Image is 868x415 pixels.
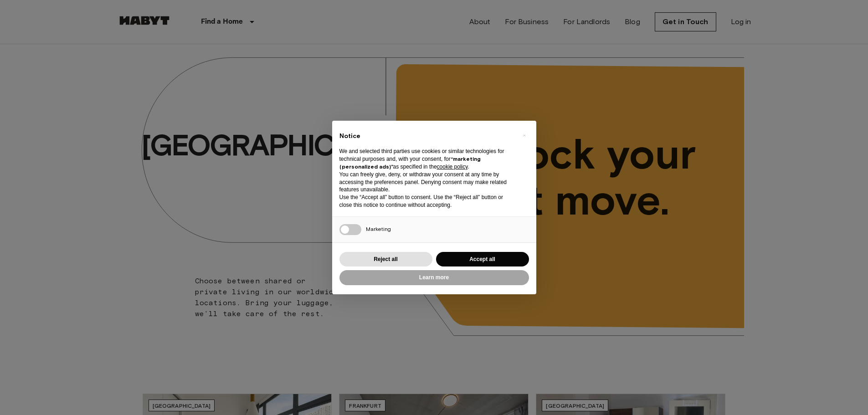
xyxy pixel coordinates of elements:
[523,130,526,141] span: ×
[339,194,514,209] p: Use the “Accept all” button to consent. Use the “Reject all” button or close this notice to conti...
[437,164,468,170] a: cookie policy
[339,270,529,285] button: Learn more
[366,225,391,232] span: Marketing
[339,252,432,267] button: Reject all
[339,171,514,194] p: You can freely give, deny, or withdraw your consent at any time by accessing the preferences pane...
[436,252,529,267] button: Accept all
[339,155,481,170] strong: “marketing (personalized ads)”
[517,128,532,143] button: Close this notice
[339,132,514,141] h2: Notice
[339,148,514,170] p: We and selected third parties use cookies or similar technologies for technical purposes and, wit...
